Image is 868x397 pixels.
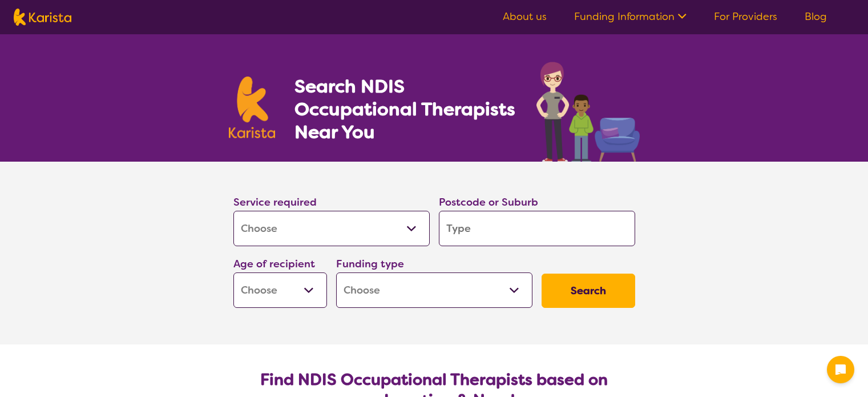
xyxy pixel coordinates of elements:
[536,62,640,162] img: occupational-therapy
[714,10,777,23] a: For Providers
[233,195,317,209] label: Service required
[233,257,315,271] label: Age of recipient
[503,10,547,23] a: About us
[336,257,404,271] label: Funding type
[439,211,635,246] input: Type
[14,9,71,26] img: Karista logo
[574,10,687,23] a: Funding Information
[542,274,635,308] button: Search
[439,195,538,209] label: Postcode or Suburb
[294,75,516,143] h1: Search NDIS Occupational Therapists Near You
[805,10,827,23] a: Blog
[229,77,276,138] img: Karista logo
